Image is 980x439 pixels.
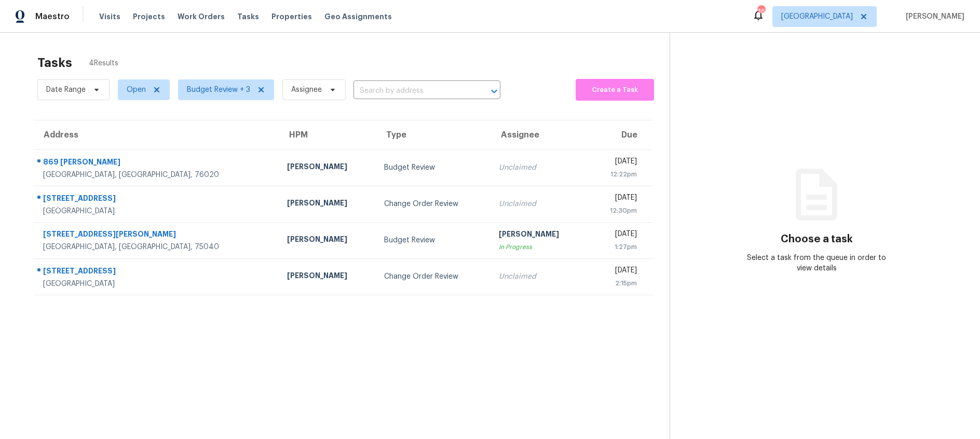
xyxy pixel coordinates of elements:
div: Unclaimed [499,199,579,209]
div: In Progress [499,242,579,252]
th: Due [588,120,652,149]
span: Tasks [237,13,259,20]
th: Assignee [491,120,588,149]
div: 36 [757,6,765,17]
div: [GEOGRAPHIC_DATA], [GEOGRAPHIC_DATA], 75040 [43,242,270,252]
span: 4 Results [89,58,118,68]
div: Unclaimed [499,162,579,173]
span: Maestro [35,11,70,22]
h2: Tasks [37,58,72,68]
input: Search by address [353,83,471,99]
div: [PERSON_NAME] [287,161,367,174]
div: Change Order Review [384,199,482,209]
span: Properties [271,11,312,22]
div: 1:27pm [596,242,636,252]
div: [DATE] [596,193,636,205]
span: Assignee [291,85,322,95]
div: [PERSON_NAME] [287,234,367,247]
div: 12:22pm [596,169,636,180]
div: [PERSON_NAME] [287,198,367,211]
div: [GEOGRAPHIC_DATA] [43,206,270,216]
div: Select a task from the queue in order to view details [743,253,890,273]
th: Type [376,120,491,149]
div: Change Order Review [384,271,482,282]
span: [PERSON_NAME] [902,11,964,22]
span: Budget Review + 3 [187,85,250,95]
span: Geo Assignments [324,11,392,22]
div: [PERSON_NAME] [499,229,579,242]
span: Open [127,85,146,95]
th: Address [33,120,279,149]
button: Create a Task [576,79,654,101]
div: 2:15pm [596,278,636,289]
div: [STREET_ADDRESS] [43,266,270,279]
button: Open [487,84,501,99]
h3: Choose a task [781,234,853,244]
div: [STREET_ADDRESS] [43,193,270,206]
div: Budget Review [384,235,482,245]
div: 869 [PERSON_NAME] [43,157,270,170]
div: Unclaimed [499,271,579,282]
div: [PERSON_NAME] [287,270,367,283]
span: Create a Task [581,84,649,96]
span: Work Orders [178,11,225,22]
th: HPM [279,120,376,149]
div: Budget Review [384,162,482,173]
div: [DATE] [596,156,636,169]
div: 12:30pm [596,205,636,216]
div: [GEOGRAPHIC_DATA] [43,279,270,289]
div: [DATE] [596,265,636,278]
span: [GEOGRAPHIC_DATA] [781,11,853,22]
div: [DATE] [596,229,636,242]
span: Projects [133,11,165,22]
span: Visits [99,11,120,22]
span: Date Range [46,85,86,95]
div: [GEOGRAPHIC_DATA], [GEOGRAPHIC_DATA], 76020 [43,170,270,180]
div: [STREET_ADDRESS][PERSON_NAME] [43,229,270,242]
